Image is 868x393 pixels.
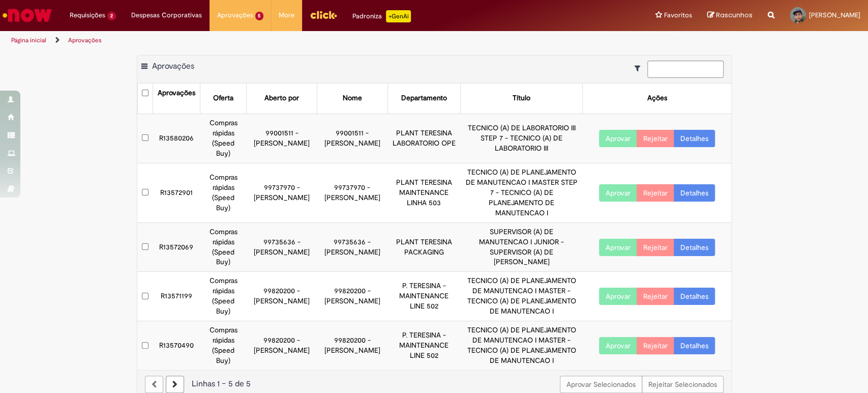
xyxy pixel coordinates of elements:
[637,130,674,147] button: Rejeitar
[153,321,200,370] td: R13570490
[674,130,715,147] a: Detalhes
[1,5,53,25] img: ServiceNow
[460,222,582,272] td: SUPERVISOR (A) DE MANUTENCAO I JUNIOR - SUPERVISOR (A) DE [PERSON_NAME]
[599,288,637,305] button: Aprovar
[387,114,460,163] td: PLANT TERESINA LABORATORIO OPE
[513,93,530,103] div: Título
[599,184,637,202] button: Aprovar
[387,222,460,272] td: PLANT TERESINA PACKAGING
[200,321,247,370] td: Compras rápidas (Speed Buy)
[317,163,388,222] td: 99737970 - [PERSON_NAME]
[8,31,571,50] ul: Trilhas de página
[11,36,46,44] a: Página inicial
[637,239,674,256] button: Rejeitar
[153,114,200,163] td: R13580206
[401,93,447,103] div: Departamento
[664,10,692,20] span: Favoritos
[264,93,299,103] div: Aberto por
[352,10,411,22] div: Padroniza
[145,378,724,390] div: Linhas 1 − 5 de 5
[131,10,202,20] span: Despesas Corporativas
[599,337,637,354] button: Aprovar
[460,163,582,222] td: TECNICO (A) DE PLANEJAMENTO DE MANUTENCAO I MASTER STEP 7 - TECNICO (A) DE PLANEJAMENTO DE MANUTE...
[153,272,200,321] td: R13571199
[387,272,460,321] td: P. TERESINA - MAINTENANCE LINE 502
[317,321,388,370] td: 99820200 - [PERSON_NAME]
[460,272,582,321] td: TECNICO (A) DE PLANEJAMENTO DE MANUTENCAO I MASTER - TECNICO (A) DE PLANEJAMENTO DE MANUTENCAO I
[637,184,674,202] button: Rejeitar
[343,93,362,103] div: Nome
[217,10,253,20] span: Aprovações
[707,11,753,20] a: Rascunhos
[637,337,674,354] button: Rejeitar
[200,163,247,222] td: Compras rápidas (Speed Buy)
[599,239,637,256] button: Aprovar
[674,239,715,256] a: Detalhes
[317,222,388,272] td: 99735636 - [PERSON_NAME]
[387,163,460,222] td: PLANT TERESINA MAINTENANCE LINHA 503
[317,114,388,163] td: 99001511 - [PERSON_NAME]
[200,222,247,272] td: Compras rápidas (Speed Buy)
[674,288,715,305] a: Detalhes
[279,10,294,20] span: More
[635,65,645,72] i: Mostrar filtros para: Suas Solicitações
[153,163,200,222] td: R13572901
[107,12,116,20] span: 2
[158,88,195,98] div: Aprovações
[599,130,637,147] button: Aprovar
[153,83,200,114] th: Aprovações
[637,288,674,305] button: Rejeitar
[460,321,582,370] td: TECNICO (A) DE PLANEJAMENTO DE MANUTENCAO I MASTER - TECNICO (A) DE PLANEJAMENTO DE MANUTENCAO I
[247,163,317,222] td: 99737970 - [PERSON_NAME]
[152,61,194,71] span: Aprovações
[247,321,317,370] td: 99820200 - [PERSON_NAME]
[247,222,317,272] td: 99735636 - [PERSON_NAME]
[200,114,247,163] td: Compras rápidas (Speed Buy)
[70,10,105,20] span: Requisições
[247,114,317,163] td: 99001511 - [PERSON_NAME]
[153,222,200,272] td: R13572069
[647,93,667,103] div: Ações
[716,10,753,20] span: Rascunhos
[310,7,337,22] img: click_logo_yellow_360x200.png
[387,321,460,370] td: P. TERESINA - MAINTENANCE LINE 502
[317,272,388,321] td: 99820200 - [PERSON_NAME]
[674,184,715,202] a: Detalhes
[460,114,582,163] td: TECNICO (A) DE LABORATORIO III STEP 7 - TECNICO (A) DE LABORATORIO III
[68,36,102,44] a: Aprovações
[213,93,233,103] div: Oferta
[200,272,247,321] td: Compras rápidas (Speed Buy)
[674,337,715,354] a: Detalhes
[255,12,264,20] span: 5
[386,10,411,22] p: +GenAi
[809,11,860,19] span: [PERSON_NAME]
[247,272,317,321] td: 99820200 - [PERSON_NAME]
